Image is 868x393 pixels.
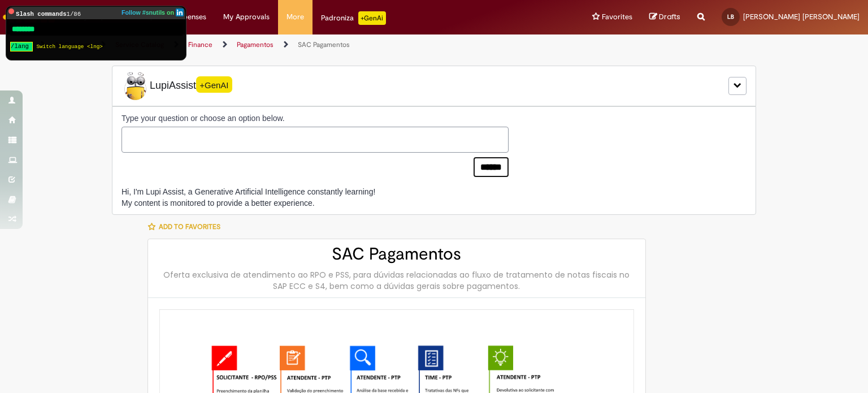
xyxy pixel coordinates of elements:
[287,11,304,23] span: More
[358,11,386,25] p: +GenAi
[8,34,570,55] ul: Page breadcrumbs
[743,12,860,21] span: [PERSON_NAME] [PERSON_NAME]
[727,13,734,20] span: LB
[1,6,59,28] img: ServiceNow
[237,40,274,49] a: Pagamentos
[10,42,33,51] span: /lang
[321,11,386,25] div: Padroniza
[121,7,185,18] a: Follow #snutils on
[121,186,375,209] div: Hi, I'm Lupi Assist, a Generative Artificial Intelligence constantly learning! My content is moni...
[159,269,634,292] div: Oferta exclusiva de atendimento ao RPO e PSS, para dúvidas relacionadas ao fluxo de tratamento de...
[159,245,634,264] h2: SAC Pagamentos
[602,11,632,23] span: Favorites
[649,12,680,23] a: Drafts
[121,72,232,100] span: LupiAssist
[159,222,220,231] span: Add to favorites
[188,40,212,49] a: Finance
[298,40,350,49] a: SAC Pagamentos
[112,66,756,106] div: LupiLupiAssist+GenAI
[223,11,270,23] span: My Approvals
[36,44,103,50] span: Switch language <lng>
[67,11,81,18] span: 1/86
[7,7,185,19] div: Slash commands
[121,72,150,100] img: Lupi
[121,113,509,124] label: Type your question or choose an option below.
[196,76,232,93] span: +GenAI
[147,215,227,239] button: Add to favorites
[659,11,680,22] span: Drafts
